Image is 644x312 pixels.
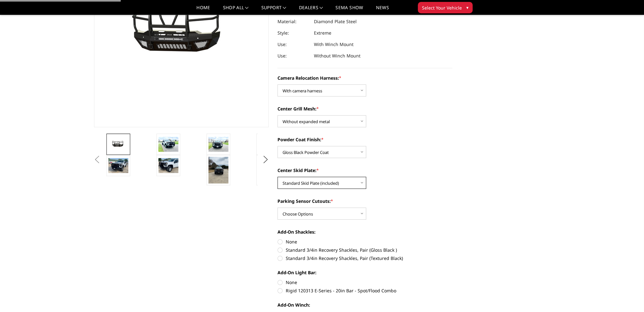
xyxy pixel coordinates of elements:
[277,167,452,174] label: Center Skid Plate:
[422,4,462,11] span: Select Your Vehicle
[92,155,102,164] button: Previous
[314,39,354,50] dd: With Winch Mount
[314,50,360,62] dd: Without Winch Mount
[277,238,452,245] label: None
[277,105,452,112] label: Center Grill Mesh:
[208,157,228,183] img: 2020-2023 Chevrolet 2500-3500 - T2 Series - Extreme Front Bumper (receiver or winch)
[277,16,309,27] dt: Material:
[376,5,389,15] a: News
[277,27,309,39] dt: Style:
[466,4,469,11] span: ▾
[277,279,452,286] label: None
[277,247,452,253] label: Standard 3/4in Recovery Shackles, Pair (Gloss Black )
[277,50,309,62] dt: Use:
[277,39,309,50] dt: Use:
[196,5,210,15] a: Home
[335,5,363,15] a: SEMA Show
[208,137,228,152] img: 2020-2023 Chevrolet 2500-3500 - T2 Series - Extreme Front Bumper (receiver or winch)
[261,155,270,164] button: Next
[158,137,178,152] img: 2020-2023 Chevrolet 2500-3500 - T2 Series - Extreme Front Bumper (receiver or winch)
[261,5,286,15] a: Support
[277,255,452,262] label: Standard 3/4in Recovery Shackles, Pair (Textured Black)
[314,27,331,39] dd: Extreme
[223,5,249,15] a: shop all
[277,75,452,81] label: Camera Relocation Harness:
[418,2,473,13] button: Select Your Vehicle
[277,229,452,235] label: Add-On Shackles:
[158,158,178,173] img: 2020-2023 Chevrolet 2500-3500 - T2 Series - Extreme Front Bumper (receiver or winch)
[277,198,452,204] label: Parking Sensor Cutouts:
[277,287,452,294] label: Rigid 120313 E-Series - 20in Bar - Spot/Flood Combo
[299,5,323,15] a: Dealers
[277,302,452,308] label: Add-On Winch:
[277,269,452,276] label: Add-On Light Bar:
[612,282,644,312] iframe: Chat Widget
[108,158,128,173] img: 2020-2023 Chevrolet 2500-3500 - T2 Series - Extreme Front Bumper (receiver or winch)
[314,16,357,27] dd: Diamond Plate Steel
[108,140,128,149] img: 2020-2023 Chevrolet 2500-3500 - T2 Series - Extreme Front Bumper (receiver or winch)
[277,136,452,143] label: Powder Coat Finish:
